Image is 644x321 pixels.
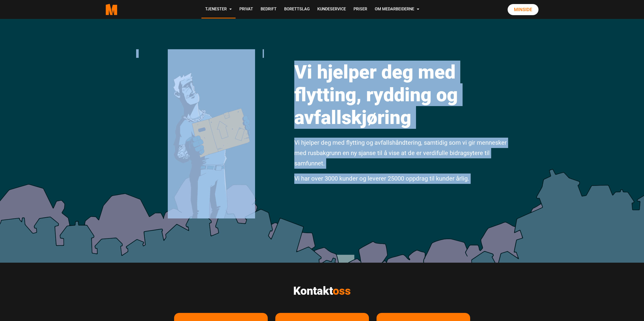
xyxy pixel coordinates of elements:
[201,1,236,18] a: Tjenester
[174,284,470,298] h2: Kontakt
[371,1,423,18] a: Om Medarbeiderne
[257,1,280,18] a: Bedrift
[168,49,255,218] img: medarbeiderne man icon optimized
[350,1,371,18] a: Priser
[280,1,314,18] a: Borettslag
[294,139,507,167] span: Vi hjelper deg med flytting og avfallshåndtering, samtidig som vi gir mennesker med rusbakgrunn e...
[236,1,257,18] a: Privat
[508,4,538,15] a: Minside
[294,175,469,182] span: Vi har over 3000 kunder og leverer 25000 oppdrag til kunder årlig.
[333,284,351,298] span: oss
[314,1,350,18] a: Kundeservice
[294,61,508,129] h1: Vi hjelper deg med flytting, rydding og avfallskjøring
